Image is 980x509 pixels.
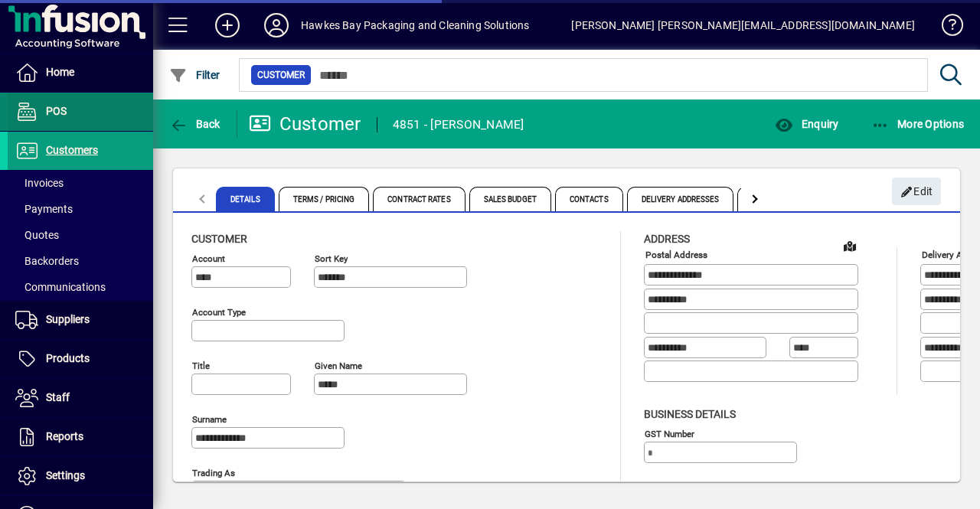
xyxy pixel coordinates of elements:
[216,187,275,211] span: Details
[627,187,734,211] span: Delivery Addresses
[8,93,153,131] a: POS
[15,255,79,267] span: Backorders
[153,110,237,138] app-page-header-button: Back
[192,253,225,264] mat-label: Account
[8,54,153,92] a: Home
[279,187,370,211] span: Terms / Pricing
[301,13,530,38] div: Hawkes Bay Packaging and Cleaning Solutions
[46,144,98,156] span: Customers
[8,457,153,495] a: Settings
[169,69,220,81] span: Filter
[771,110,842,138] button: Enquiry
[15,229,59,241] span: Quotes
[775,118,838,130] span: Enquiry
[867,110,969,138] button: More Options
[192,468,235,478] mat-label: Trading as
[169,118,220,130] span: Back
[46,313,90,325] span: Suppliers
[8,222,153,248] a: Quotes
[555,187,623,211] span: Contacts
[8,170,153,196] a: Invoices
[871,118,965,130] span: More Options
[249,112,361,136] div: Customer
[315,361,362,371] mat-label: Given name
[46,391,70,403] span: Staff
[46,430,83,442] span: Reports
[393,113,524,137] div: 4851 - [PERSON_NAME]
[257,67,305,83] span: Customer
[571,13,915,38] div: [PERSON_NAME] [PERSON_NAME][EMAIL_ADDRESS][DOMAIN_NAME]
[165,110,224,138] button: Back
[315,253,348,264] mat-label: Sort key
[8,196,153,222] a: Payments
[8,274,153,300] a: Communications
[645,428,694,439] mat-label: GST Number
[838,233,862,258] a: View on map
[192,307,246,318] mat-label: Account Type
[373,187,465,211] span: Contract Rates
[469,187,551,211] span: Sales Budget
[892,178,941,205] button: Edit
[15,203,73,215] span: Payments
[46,105,67,117] span: POS
[192,361,210,371] mat-label: Title
[930,3,961,53] a: Knowledge Base
[252,11,301,39] button: Profile
[165,61,224,89] button: Filter
[900,179,933,204] span: Edit
[46,469,85,481] span: Settings
[8,301,153,339] a: Suppliers
[644,408,736,420] span: Business details
[8,340,153,378] a: Products
[8,418,153,456] a: Reports
[203,11,252,39] button: Add
[15,281,106,293] span: Communications
[46,352,90,364] span: Products
[8,248,153,274] a: Backorders
[8,379,153,417] a: Staff
[15,177,64,189] span: Invoices
[737,187,848,211] span: Documents / Images
[46,66,74,78] span: Home
[644,233,690,245] span: Address
[192,414,227,425] mat-label: Surname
